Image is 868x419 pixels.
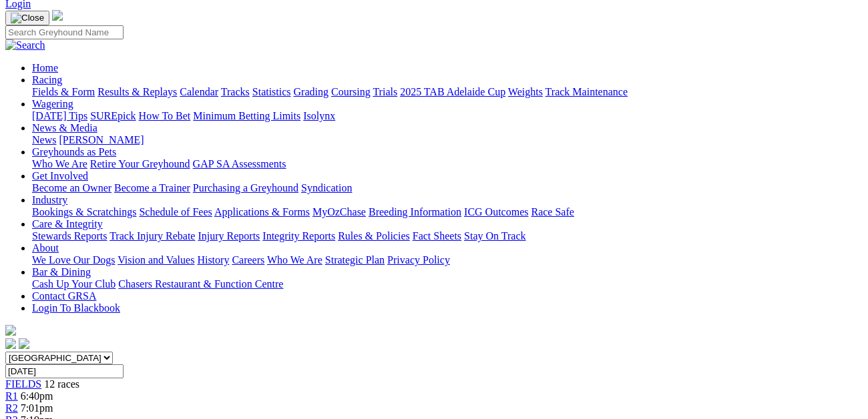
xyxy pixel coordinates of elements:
[5,338,16,349] img: facebook.svg
[373,86,397,97] a: Trials
[338,230,410,242] a: Rules & Policies
[21,390,53,402] span: 6:40pm
[325,254,385,266] a: Strategic Plan
[32,206,863,218] div: Industry
[32,230,107,242] a: Stewards Reports
[114,182,190,193] a: Become a Trainer
[464,206,528,218] a: ICG Outcomes
[90,158,190,169] a: Retire Your Greyhound
[32,194,67,205] a: Industry
[139,206,212,218] a: Schedule of Fees
[5,25,124,39] input: Search
[331,86,371,97] a: Coursing
[32,254,863,266] div: About
[5,325,16,336] img: logo-grsa-white.png
[32,218,103,230] a: Care & Integrity
[110,230,195,242] a: Track Injury Rebate
[32,146,116,157] a: Greyhounds as Pets
[193,158,286,169] a: GAP SA Assessments
[301,182,352,193] a: Syndication
[32,278,863,290] div: Bar & Dining
[32,86,863,98] div: Racing
[32,110,87,121] a: [DATE] Tips
[312,206,366,218] a: MyOzChase
[413,230,461,242] a: Fact Sheets
[5,402,18,414] a: R2
[262,230,335,242] a: Integrity Reports
[197,254,229,266] a: History
[464,230,525,242] a: Stay On Track
[32,158,863,170] div: Greyhounds as Pets
[387,254,450,266] a: Privacy Policy
[32,182,863,194] div: Get Involved
[531,206,574,218] a: Race Safe
[32,278,116,290] a: Cash Up Your Club
[32,206,136,218] a: Bookings & Scratchings
[139,110,191,121] a: How To Bet
[118,278,283,290] a: Chasers Restaurant & Function Centre
[508,86,543,97] a: Weights
[5,378,41,390] a: FIELDS
[214,206,310,218] a: Applications & Forms
[32,98,73,109] a: Wagering
[118,254,194,266] a: Vision and Values
[32,134,863,146] div: News & Media
[44,378,79,390] span: 12 races
[32,158,87,169] a: Who We Are
[32,74,62,85] a: Racing
[32,230,863,242] div: Care & Integrity
[5,11,49,25] button: Toggle navigation
[32,290,96,302] a: Contact GRSA
[198,230,260,242] a: Injury Reports
[5,364,124,378] input: Select date
[252,86,291,97] a: Statistics
[221,86,250,97] a: Tracks
[32,134,56,145] a: News
[193,182,298,193] a: Purchasing a Greyhound
[303,110,335,121] a: Isolynx
[19,338,29,349] img: twitter.svg
[59,134,144,145] a: [PERSON_NAME]
[193,110,300,121] a: Minimum Betting Limits
[5,390,18,402] a: R1
[32,170,88,181] a: Get Involved
[97,86,177,97] a: Results & Replays
[11,13,44,23] img: Close
[267,254,322,266] a: Who We Are
[32,266,91,278] a: Bar & Dining
[21,402,53,414] span: 7:01pm
[546,86,628,97] a: Track Maintenance
[32,242,59,254] a: About
[32,182,112,193] a: Become an Owner
[32,110,863,122] div: Wagering
[294,86,329,97] a: Grading
[32,302,120,314] a: Login To Blackbook
[32,62,58,73] a: Home
[369,206,461,218] a: Breeding Information
[32,86,95,97] a: Fields & Form
[5,39,45,51] img: Search
[400,86,505,97] a: 2025 TAB Adelaide Cup
[32,122,97,133] a: News & Media
[232,254,264,266] a: Careers
[90,110,136,121] a: SUREpick
[180,86,218,97] a: Calendar
[52,10,63,21] img: logo-grsa-white.png
[32,254,115,266] a: We Love Our Dogs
